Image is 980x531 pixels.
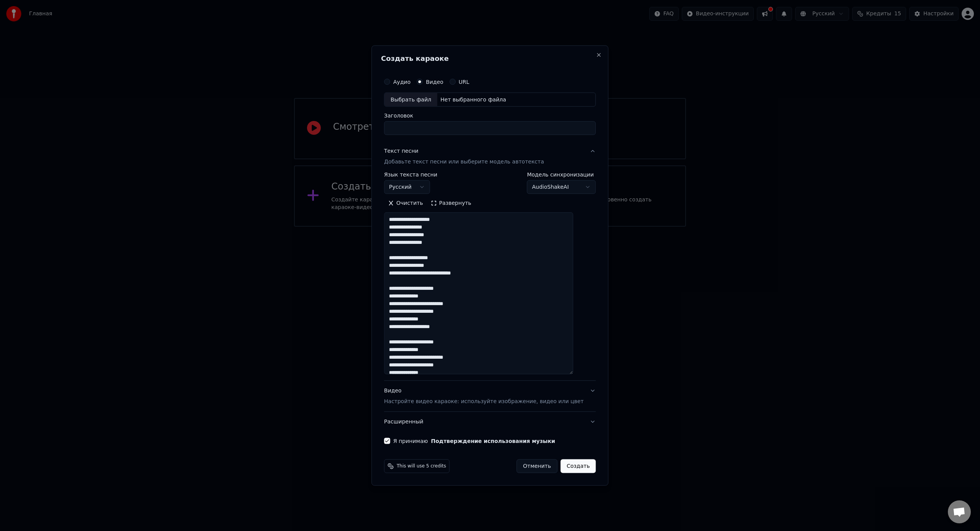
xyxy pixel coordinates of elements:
button: ВидеоНастройте видео караоке: используйте изображение, видео или цвет [384,381,596,412]
button: Очистить [384,197,427,209]
label: Модель синхронизации [527,172,596,177]
p: Добавьте текст песни или выберите модель автотекста [384,158,544,166]
button: Отменить [516,459,557,473]
h2: Создать караоке [381,55,599,62]
div: Текст песниДобавьте текст песни или выберите модель автотекста [384,172,596,381]
label: Язык текста песни [384,172,437,177]
label: Заголовок [384,113,596,118]
button: Текст песниДобавьте текст песни или выберите модель автотекста [384,141,596,172]
button: Создать [560,459,596,473]
button: Развернуть [427,197,475,209]
label: Аудио [393,79,410,84]
div: Видео [384,387,583,405]
label: Видео [426,79,443,84]
label: Я принимаю [393,438,555,444]
button: Расширенный [384,412,596,432]
div: Нет выбранного файла [437,96,509,103]
span: This will use 5 credits [397,463,446,469]
label: URL [459,79,469,84]
div: Выбрать файл [384,93,437,106]
p: Настройте видео караоке: используйте изображение, видео или цвет [384,398,583,405]
div: Текст песни [384,147,418,155]
button: Я принимаю [431,438,555,444]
